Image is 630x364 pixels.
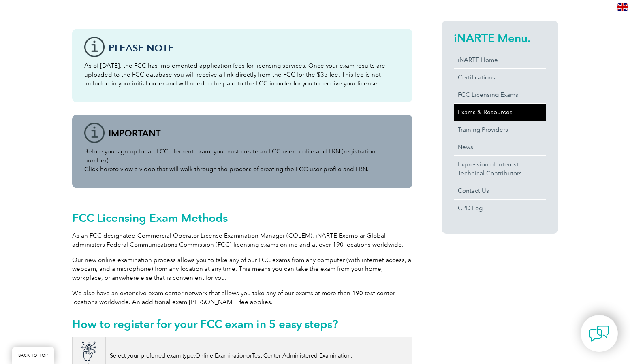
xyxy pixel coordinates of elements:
[454,138,546,155] a: News
[72,255,412,282] p: Our new online examination process allows you to take any of our FCC exams from any computer (wit...
[454,69,546,86] a: Certifications
[454,104,546,121] a: Exams & Resources
[195,352,246,359] a: Online Examination
[454,121,546,138] a: Training Providers
[84,147,400,174] p: Before you sign up for an FCC Element Exam, you must create an FCC user profile and FRN (registra...
[454,51,546,68] a: iNARTE Home
[12,347,54,364] a: BACK TO TOP
[617,3,628,11] img: en
[454,182,546,199] a: Contact Us
[589,324,609,344] img: contact-chat.png
[72,211,412,224] h2: FCC Licensing Exam Methods
[252,352,351,359] a: Test Center-Administered Examination
[72,231,412,249] p: As an FCC designated Commercial Operator License Examination Manager (COLEM), iNARTE Exemplar Glo...
[454,156,546,182] a: Expression of Interest:Technical Contributors
[84,166,113,173] a: Click here
[84,61,400,88] p: As of [DATE], the FCC has implemented application fees for licensing services. Once your exam res...
[454,32,546,45] h2: iNARTE Menu.
[72,317,412,330] h2: How to register for your FCC exam in 5 easy steps?
[454,86,546,103] a: FCC Licensing Exams
[109,43,400,53] h3: Please note
[72,289,412,307] p: We also have an extensive exam center network that allows you take any of our exams at more than ...
[454,200,546,217] a: CPD Log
